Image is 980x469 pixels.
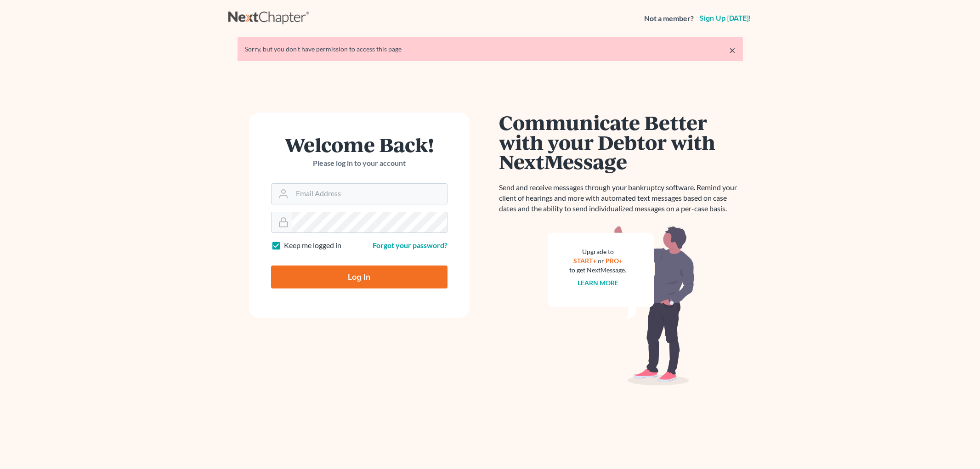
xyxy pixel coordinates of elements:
input: Log In [271,266,448,288]
p: Send and receive messages through your bankruptcy software. Remind your client of hearings and mo... [499,182,743,214]
span: or [598,257,604,265]
a: PRO+ [606,257,623,265]
h1: Communicate Better with your Debtor with NextMessage [499,113,743,171]
strong: Not a member? [644,13,694,24]
div: Sorry, but you don't have permission to access this page [245,45,736,54]
img: nextmessage_bg-59042aed3d76b12b5cd301f8e5b87938c9018125f34e5fa2b7a6b67550977c72.svg [548,225,695,386]
label: Keep me logged in [284,240,341,251]
a: × [729,45,736,56]
p: Please log in to your account [271,158,448,169]
input: Email Address [292,184,447,204]
div: Upgrade to [570,247,627,256]
a: Learn more [578,279,618,287]
div: to get NextMessage. [570,266,627,275]
a: Sign up [DATE]! [697,15,752,22]
a: START+ [573,257,596,265]
a: Forgot your password? [373,241,448,249]
h1: Welcome Back! [271,135,448,154]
